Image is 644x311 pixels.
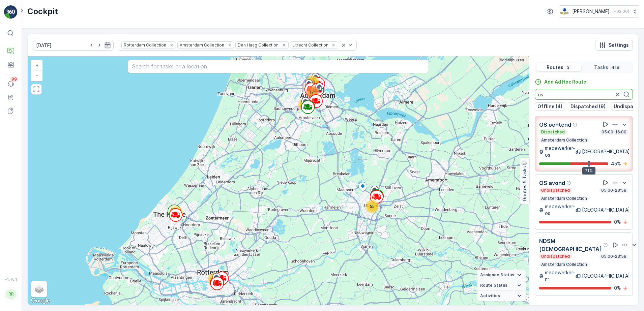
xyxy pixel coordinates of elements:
[582,148,630,155] p: [GEOGRAPHIC_DATA]
[32,70,42,81] a: Zoom Out
[32,60,42,70] a: Zoom In
[306,86,319,99] div: 171
[540,254,570,259] p: Undispatched
[280,42,288,48] div: Remove Den Haag Collection
[544,79,586,85] p: Add Ad Hoc Route
[4,277,18,281] span: v 1.48.1
[35,72,39,78] span: −
[540,196,588,201] p: Amsterdam Collection
[290,42,329,48] div: Utrecht Collection
[537,103,562,110] p: Offline (4)
[582,273,630,279] p: [GEOGRAPHIC_DATA]
[540,262,588,267] p: Amsterdam Collection
[306,75,319,89] div: 20
[29,297,52,305] a: Open this area in Google Maps (opens a new window)
[560,8,569,15] img: basis-logo_rgb2x.png
[601,188,627,193] p: 05:00-23:59
[566,65,570,70] p: 3
[521,166,528,201] p: Routes & Tasks
[595,40,633,51] button: Settings
[539,179,565,187] p: OS avond
[236,42,280,48] div: Den Haag Collection
[570,103,606,110] p: Dispatched (9)
[480,283,507,288] span: Route Status
[614,219,621,225] p: 0 %
[122,42,167,48] div: Rotterdam Collection
[6,289,17,300] div: RR
[545,145,576,158] p: medewerker-os
[566,180,572,186] div: Help Tooltip Icon
[535,102,565,111] button: Offline (4)
[365,200,379,213] div: 55
[33,40,114,51] input: dd/mm/yyyy
[27,6,58,17] p: Cockpit
[226,42,233,48] div: Remove Amsterdam Collection
[545,269,576,283] p: medewerker-nr
[208,273,221,286] div: 70
[11,76,17,82] p: 99
[535,79,586,85] a: Add Ad Hoc Route
[32,282,47,297] a: Layers
[477,291,526,301] summary: Activities
[603,242,609,248] div: Help Tooltip Icon
[601,129,627,135] p: 05:00-16:00
[573,122,578,127] div: Help Tooltip Icon
[35,62,38,68] span: +
[540,129,565,135] p: Dispatched
[611,160,621,167] p: 45 %
[128,60,429,73] input: Search for tasks or a location
[560,5,639,18] button: [PERSON_NAME](+02:00)
[298,98,312,112] div: 62
[310,90,316,95] span: 171
[601,254,627,259] p: 05:00-23:59
[547,64,563,71] p: Routes
[582,167,595,175] div: 71%
[612,9,629,14] p: ( +02:00 )
[539,121,571,129] p: OS ochtend
[169,206,183,219] div: 39
[568,102,608,111] button: Dispatched (9)
[178,42,225,48] div: Amsterdam Collection
[614,285,621,291] p: 0 %
[539,237,602,253] p: NDSM [DEMOGRAPHIC_DATA]
[545,203,576,217] p: medewerker-os
[609,42,629,49] p: Settings
[540,137,588,143] p: Amsterdam Collection
[4,283,18,306] button: RR
[4,5,18,19] img: logo
[611,65,620,70] p: 418
[480,293,500,299] span: Activities
[572,8,610,15] p: [PERSON_NAME]
[370,204,375,209] span: 55
[330,42,337,48] div: Remove Utrecht Collection
[29,297,52,305] img: Google
[535,89,633,100] input: Search Routes
[4,77,18,91] a: 99
[168,42,175,48] div: Remove Rotterdam Collection
[480,272,514,278] span: Assignee Status
[477,280,526,291] summary: Route Status
[540,188,570,193] p: Undispatched
[582,207,630,213] p: [GEOGRAPHIC_DATA]
[477,270,526,280] summary: Assignee Status
[594,64,608,71] p: Tasks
